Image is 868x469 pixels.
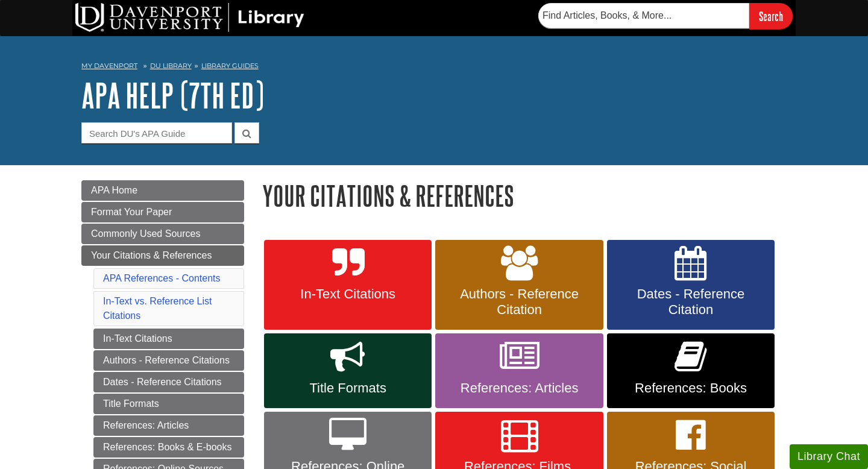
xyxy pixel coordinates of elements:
a: References: Articles [93,415,244,436]
span: Your Citations & References [91,250,212,260]
a: Library Guides [201,61,259,70]
span: Dates - Reference Citation [616,286,766,318]
a: Your Citations & References [81,245,244,266]
a: Dates - Reference Citation [607,240,775,330]
a: APA References - Contents [103,273,220,283]
a: DU Library [150,61,192,70]
img: DU Library [75,3,304,32]
a: In-Text Citations [264,240,432,330]
span: Authors - Reference Citation [444,286,594,318]
a: Title Formats [93,394,244,414]
a: Title Formats [264,333,432,408]
span: Title Formats [273,380,423,396]
input: Search DU's APA Guide [81,122,232,143]
a: In-Text vs. Reference List Citations [103,296,212,321]
a: Format Your Paper [81,202,244,222]
nav: breadcrumb [81,58,787,77]
a: My Davenport [81,61,137,71]
span: Commonly Used Sources [91,228,200,239]
a: Dates - Reference Citations [93,372,244,392]
span: In-Text Citations [273,286,423,302]
span: Format Your Paper [91,207,172,217]
span: References: Articles [444,380,594,396]
a: References: Books [607,333,775,408]
a: APA Home [81,180,244,201]
button: Library Chat [790,444,868,469]
a: References: Books & E-books [93,437,244,458]
span: References: Books [616,380,766,396]
span: APA Home [91,185,137,195]
input: Find Articles, Books, & More... [538,3,749,28]
a: References: Articles [435,333,603,408]
a: In-Text Citations [93,329,244,349]
a: Commonly Used Sources [81,224,244,244]
a: Authors - Reference Citation [435,240,603,330]
a: Authors - Reference Citations [93,350,244,371]
form: Searches DU Library's articles, books, and more [538,3,793,29]
h1: Your Citations & References [262,180,787,211]
a: APA Help (7th Ed) [81,77,264,114]
input: Search [749,3,793,29]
